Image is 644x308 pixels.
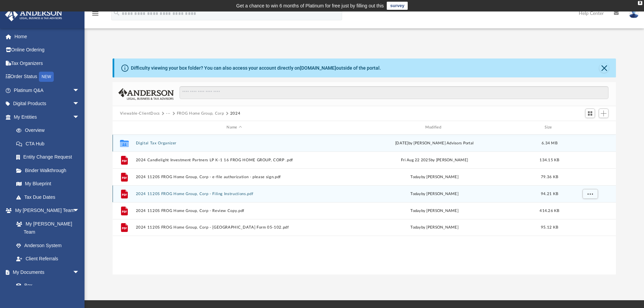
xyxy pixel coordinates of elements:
div: id [566,124,613,131]
button: 2024 [230,111,241,117]
button: 2024 Candlelight Investment Partners LP K-1 16 FROG HOME GROUP, CORP .pdf [136,158,333,162]
a: Entity Change Request [9,150,90,164]
a: [DOMAIN_NAME] [300,65,336,71]
span: arrow_drop_down [73,84,86,97]
a: CTA Hub [9,137,90,150]
button: 2024 1120S FROG Home Group, Corp - Filing Instructions.pdf [136,192,333,196]
span: 134.15 KB [540,158,559,162]
i: search [113,9,120,17]
a: My Documentsarrow_drop_down [5,265,86,279]
button: 2024 1120S FROG Home Group, Corp - [GEOGRAPHIC_DATA] Form 05-102.pdf [136,225,333,230]
a: Anderson System [9,239,86,252]
a: Tax Due Dates [9,190,90,204]
span: today [410,192,421,195]
div: grid [113,135,616,275]
a: My Blueprint [9,177,86,191]
span: 79.36 KB [541,175,558,179]
div: id [116,124,133,131]
a: Order StatusNEW [5,70,90,84]
img: User Pic [629,8,639,18]
a: Home [5,30,90,43]
a: Online Ordering [5,43,90,57]
a: My [PERSON_NAME] Team [9,217,83,239]
input: Search files and folders [180,86,609,99]
a: Digital Productsarrow_drop_down [5,97,90,111]
a: My Entitiesarrow_drop_down [5,110,90,124]
div: Name [135,124,333,131]
div: Size [536,124,563,131]
a: survey [387,2,408,10]
button: 2024 1120S FROG Home Group, Corp - e-file authorization - please sign.pdf [136,175,333,179]
div: close [638,1,642,5]
div: by [PERSON_NAME] [336,174,533,180]
a: My [PERSON_NAME] Teamarrow_drop_down [5,204,86,217]
button: Viewable-ClientDocs [120,111,160,117]
button: More options [582,189,598,199]
button: 2024 1120S FROG Home Group, Corp - Review Copy.pdf [136,209,333,213]
div: by [PERSON_NAME] [336,224,533,231]
div: NEW [39,72,54,82]
a: Tax Organizers [5,56,90,70]
span: arrow_drop_down [73,110,86,124]
span: arrow_drop_down [73,97,86,111]
button: Digital Tax Organizer [136,141,333,145]
img: Anderson Advisors Platinum Portal [3,8,64,21]
button: ··· [166,111,170,117]
span: arrow_drop_down [73,204,86,218]
span: today [410,175,421,179]
div: [DATE] by [PERSON_NAME] Advisors Portal [336,140,533,146]
div: Fri Aug 22 2025 by [PERSON_NAME] [336,157,533,163]
span: 95.12 KB [541,226,558,229]
span: 94.21 KB [541,192,558,195]
button: Close [599,63,609,73]
span: 6.34 MB [542,141,557,145]
button: FROG Home Group, Corp [177,111,224,117]
span: today [410,226,421,229]
div: Get a chance to win 6 months of Platinum for free just by filling out this [236,2,384,10]
span: today [410,209,421,212]
a: Client Referrals [9,252,86,266]
button: Switch to Grid View [585,109,595,118]
a: Overview [9,124,90,137]
div: by [PERSON_NAME] [336,191,533,197]
a: Box [9,279,83,292]
i: menu [91,9,99,18]
span: arrow_drop_down [73,265,86,279]
div: Modified [336,124,533,131]
div: Difficulty viewing your box folder? You can also access your account directly on outside of the p... [131,65,381,72]
div: by [PERSON_NAME] [336,208,533,214]
button: Add [599,109,609,118]
span: 414.26 KB [540,209,559,212]
a: Binder Walkthrough [9,164,90,177]
a: menu [91,13,99,18]
a: Platinum Q&Aarrow_drop_down [5,84,90,97]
